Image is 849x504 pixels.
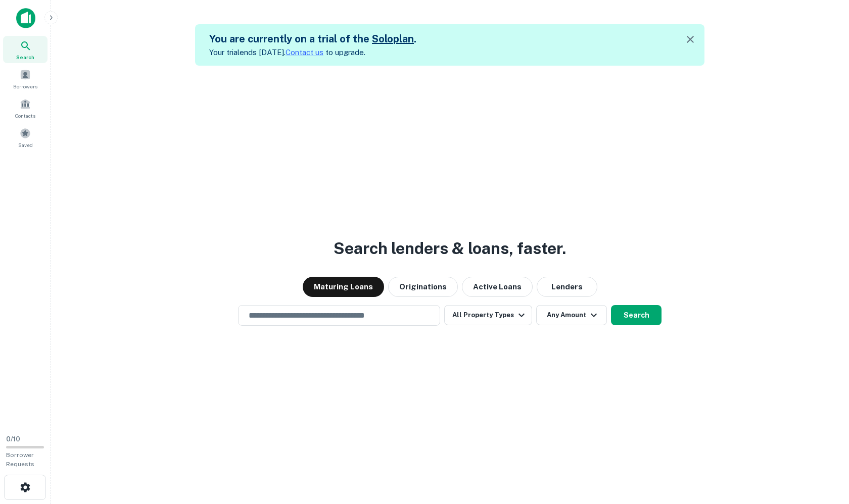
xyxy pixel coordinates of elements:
button: Maturing Loans [303,277,384,297]
button: Lenders [537,277,597,297]
span: 0 / 10 [6,435,20,443]
a: Contact us [286,48,323,57]
button: Active Loans [462,277,533,297]
p: Your trial ends [DATE]. to upgrade. [209,46,416,59]
button: Any Amount [536,305,607,325]
a: Search [3,36,48,63]
span: Contacts [15,112,35,120]
span: Borrower Requests [6,451,34,468]
iframe: Chat Widget [798,423,849,472]
a: Soloplan [372,33,414,45]
img: capitalize-icon.png [16,8,35,28]
button: Originations [388,277,458,297]
span: Search [16,53,34,61]
a: Contacts [3,94,48,122]
h3: Search lenders & loans, faster. [334,236,566,261]
span: Saved [18,141,33,149]
button: Search [611,305,662,325]
button: All Property Types [444,305,532,325]
h5: You are currently on a trial of the . [209,31,416,46]
a: Saved [3,124,48,151]
a: Borrowers [3,65,48,92]
span: Borrowers [13,82,37,90]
